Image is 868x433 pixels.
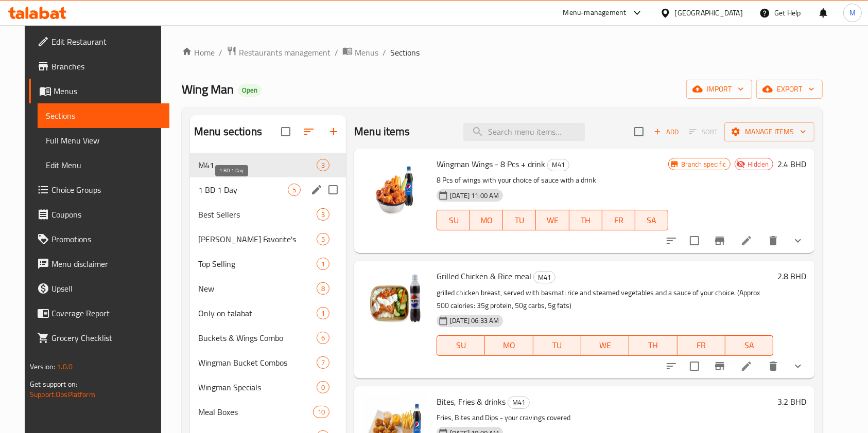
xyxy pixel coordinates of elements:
div: items [317,307,329,319]
button: show more [786,354,810,378]
a: Edit menu item [740,234,753,247]
div: items [317,282,329,295]
button: TU [533,335,581,356]
button: sort-choices [659,354,684,378]
span: Add item [650,124,683,140]
span: Promotions [51,233,162,245]
nav: breadcrumb [182,46,823,59]
span: 1 BD 1 Day [198,184,288,196]
div: New8 [190,276,346,301]
span: [DATE] 11:00 AM [446,191,503,201]
span: TU [537,338,577,353]
span: 5 [317,234,329,244]
button: delete [761,354,786,378]
span: Buckets & Wings Combo [198,332,317,344]
div: items [288,184,301,196]
button: TH [629,335,677,356]
button: Branch-specific-item [707,354,732,378]
span: M41 [198,159,317,171]
div: Open [238,84,262,97]
span: MO [489,338,529,353]
div: [GEOGRAPHIC_DATA] [675,7,743,19]
span: New [198,282,317,295]
a: Edit Menu [38,153,170,177]
a: Sections [38,103,170,128]
span: WE [540,213,565,228]
button: export [756,80,823,99]
button: Manage items [724,122,814,141]
span: Sort sections [297,119,321,144]
span: Upsell [51,282,162,295]
span: 0 [317,383,329,392]
button: SA [725,335,773,356]
span: Wingman Wings - 8 Pcs + drink [437,156,545,172]
a: Menu disclaimer [29,251,170,276]
span: Restaurants management [239,46,331,59]
div: items [313,406,329,418]
div: Wingman Bucket Combos7 [190,350,346,375]
button: Branch-specific-item [707,228,732,253]
button: MO [485,335,533,356]
li: / [219,46,222,59]
div: Menu-management [563,7,627,19]
button: TH [569,210,602,230]
a: Home [182,46,215,59]
span: Select section [628,121,650,142]
div: 1 BD 1 Day5edit [190,177,346,202]
li: / [383,46,386,59]
span: 3 [317,210,329,220]
a: Choice Groups [29,177,170,202]
span: MO [474,213,499,228]
p: grilled chicken breast, served with basmati rice and steamed vegetables and a sauce of your choic... [437,286,773,312]
span: Wingman Bucket Combos [198,356,317,369]
span: FR [606,213,631,228]
a: Coverage Report [29,301,170,326]
button: MO [470,210,503,230]
span: Get support on: [30,377,77,391]
span: Coupons [51,208,162,221]
button: Add [650,124,683,140]
h6: 2.8 BHD [777,269,806,283]
svg: Show Choices [792,234,804,247]
button: edit [309,182,324,197]
a: Edit Restaurant [29,29,170,54]
h2: Menu items [354,124,410,139]
span: TH [574,213,598,228]
span: TU [507,213,532,228]
div: Buckets & Wings Combo6 [190,326,346,350]
span: Coverage Report [51,307,162,319]
button: import [686,80,752,99]
button: FR [602,210,635,230]
div: M413 [190,153,346,177]
span: Select section first [683,124,724,140]
div: items [317,332,329,344]
h6: 2.4 BHD [777,157,806,171]
span: Manage items [733,125,806,138]
a: Restaurants management [227,46,331,59]
h6: 3.2 BHD [777,394,806,409]
div: M41 [533,271,555,283]
span: 6 [317,333,329,343]
div: M41 [547,159,569,171]
div: items [317,208,329,221]
span: Version: [30,360,55,373]
div: items [317,381,329,393]
div: WOKMAN Favorite's [198,233,317,245]
a: Menus [29,79,170,103]
span: Select to update [684,230,705,251]
button: WE [581,335,629,356]
li: / [335,46,338,59]
span: SU [441,338,481,353]
img: Grilled Chicken & Rice meal [362,269,428,335]
span: Edit Restaurant [51,35,162,48]
a: Branches [29,54,170,79]
span: Wing Man [182,78,234,101]
span: Sections [46,110,162,122]
div: Wingman Specials0 [190,375,346,400]
span: Select to update [684,355,705,377]
span: Menus [355,46,378,59]
div: Meal Boxes10 [190,400,346,424]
